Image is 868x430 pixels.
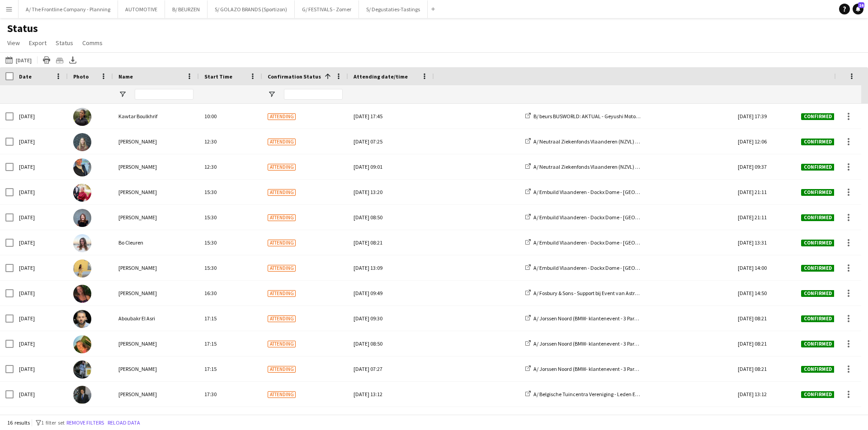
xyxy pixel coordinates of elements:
[354,154,429,179] div: [DATE] 09:01
[268,290,296,297] span: Attending
[533,290,655,296] span: A/ Fosbury & Sons - Support bij Event van Astrazeneca
[199,104,262,129] div: 10:00
[73,108,91,126] img: Kawtar Boulkhrif
[268,265,296,272] span: Attending
[801,139,835,145] span: Confirmed
[41,55,52,65] app-action-btn: Print
[533,239,673,246] span: A/ Embuild Vlaanderen - Dockx Dome - [GEOGRAPHIC_DATA]
[14,255,68,280] div: [DATE]
[118,264,157,271] span: [PERSON_NAME]
[73,259,91,277] img: Charlotte Goeman
[533,214,673,221] span: A/ Embuild Vlaanderen - Dockx Dome - [GEOGRAPHIC_DATA]
[354,73,408,80] span: Attending date/time
[204,73,232,80] span: Start Time
[354,180,429,204] div: [DATE] 13:20
[118,90,127,98] button: Open Filter Menu
[268,164,296,171] span: Attending
[354,382,429,407] div: [DATE] 13:12
[118,340,157,347] span: [PERSON_NAME]
[199,180,262,204] div: 15:30
[525,214,673,221] a: A/ Embuild Vlaanderen - Dockx Dome - [GEOGRAPHIC_DATA]
[354,331,429,356] div: [DATE] 08:50
[73,285,91,303] img: Justine Perichon
[268,90,276,98] button: Open Filter Menu
[165,0,208,18] button: B/ BEURZEN
[525,315,656,322] a: A/ Jorssen Noord (BMW- klantenevent - 3 Parkinghosts
[525,138,711,145] a: A/ Neutraal Ziekenfonds Vlaanderen (NZVL) - [GEOGRAPHIC_DATA] - 06-09/10
[533,315,656,322] span: A/ Jorssen Noord (BMW- klantenevent - 3 Parkinghosts
[25,37,50,49] a: Export
[268,139,296,145] span: Attending
[525,340,656,347] a: A/ Jorssen Noord (BMW- klantenevent - 3 Parkinghosts
[268,391,296,398] span: Attending
[284,89,343,100] input: Confirmation Status Filter Input
[14,356,68,381] div: [DATE]
[73,335,91,353] img: Emmy Rombaut
[73,73,89,80] span: Photo
[118,163,157,170] span: [PERSON_NAME]
[354,230,429,255] div: [DATE] 08:21
[801,290,835,297] span: Confirmed
[732,180,796,204] div: [DATE] 21:11
[354,129,429,154] div: [DATE] 07:25
[268,113,296,120] span: Attending
[199,230,262,255] div: 15:30
[732,382,796,407] div: [DATE] 13:12
[732,255,796,280] div: [DATE] 14:00
[525,189,673,195] a: A/ Embuild Vlaanderen - Dockx Dome - [GEOGRAPHIC_DATA]
[14,129,68,154] div: [DATE]
[354,356,429,381] div: [DATE] 07:27
[14,230,68,255] div: [DATE]
[268,189,296,196] span: Attending
[533,163,711,170] span: A/ Neutraal Ziekenfonds Vlaanderen (NZVL) - [GEOGRAPHIC_DATA] - 06-09/10
[801,189,835,196] span: Confirmed
[73,133,91,151] img: Laurien Verheyen
[533,340,656,347] span: A/ Jorssen Noord (BMW- klantenevent - 3 Parkinghosts
[533,365,656,372] span: A/ Jorssen Noord (BMW- klantenevent - 3 Parkinghosts
[732,331,796,356] div: [DATE] 08:21
[801,240,835,246] span: Confirmed
[533,138,711,145] span: A/ Neutraal Ziekenfonds Vlaanderen (NZVL) - [GEOGRAPHIC_DATA] - 06-09/10
[199,356,262,381] div: 17:15
[268,214,296,221] span: Attending
[268,315,296,322] span: Attending
[118,290,157,296] span: [PERSON_NAME]
[268,73,321,80] span: Confirmation Status
[4,55,33,65] button: [DATE]
[853,4,863,14] a: 16
[29,39,47,47] span: Export
[19,0,118,18] button: A/ The Frontline Company - Planning
[118,315,155,322] span: Aboubakr El Asri
[801,214,835,221] span: Confirmed
[732,129,796,154] div: [DATE] 12:06
[82,39,103,47] span: Comms
[732,154,796,179] div: [DATE] 09:37
[4,37,24,49] a: View
[73,158,91,176] img: Eveline Van Rompaey
[19,73,32,80] span: Date
[73,361,91,379] img: Johan Witters
[199,281,262,305] div: 16:30
[118,189,157,195] span: [PERSON_NAME]
[732,306,796,331] div: [DATE] 08:21
[52,37,77,49] a: Status
[118,73,133,80] span: Name
[118,113,157,120] span: Kawtar Boulkhrif
[118,365,157,372] span: [PERSON_NAME]
[525,113,699,120] a: B/ beurs BUSWORLD: AKTUAL - Geyushi Motors (Bussen) - 04 tem [DATE])
[801,164,835,171] span: Confirmed
[199,205,262,230] div: 15:30
[199,154,262,179] div: 12:30
[732,205,796,230] div: [DATE] 21:11
[268,366,296,373] span: Attending
[41,419,65,426] span: 1 filter set
[732,104,796,129] div: [DATE] 17:39
[14,382,68,407] div: [DATE]
[14,331,68,356] div: [DATE]
[359,0,428,18] button: S/ Degustaties-Tastings
[533,264,673,271] span: A/ Embuild Vlaanderen - Dockx Dome - [GEOGRAPHIC_DATA]
[525,163,711,170] a: A/ Neutraal Ziekenfonds Vlaanderen (NZVL) - [GEOGRAPHIC_DATA] - 06-09/10
[118,214,157,221] span: [PERSON_NAME]
[14,205,68,230] div: [DATE]
[533,189,673,195] span: A/ Embuild Vlaanderen - Dockx Dome - [GEOGRAPHIC_DATA]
